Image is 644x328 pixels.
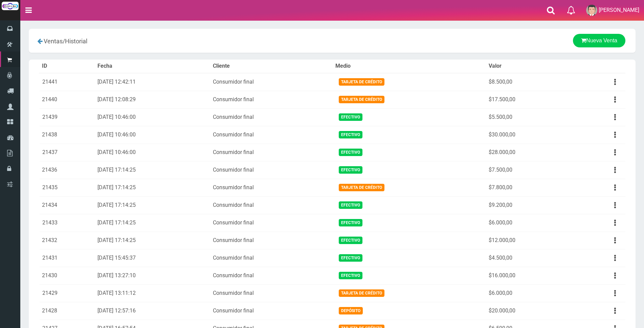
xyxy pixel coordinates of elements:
[339,149,362,156] span: Efectivo
[486,267,571,284] td: $16.000,00
[210,60,333,73] th: Cliente
[95,232,210,249] td: [DATE] 17:14:25
[39,73,95,91] td: 21441
[486,91,571,108] td: $17.500,00
[65,38,87,45] span: Historial
[39,196,95,214] td: 21434
[486,249,571,267] td: $4.500,00
[39,91,95,108] td: 21440
[210,249,333,267] td: Consumidor final
[210,232,333,249] td: Consumidor final
[210,302,333,320] td: Consumidor final
[486,60,571,73] th: Valor
[486,179,571,196] td: $7.800,00
[44,38,63,45] span: Ventas
[486,196,571,214] td: $9.200,00
[39,284,95,302] td: 21429
[39,144,95,161] td: 21437
[95,91,210,108] td: [DATE] 12:08:29
[34,34,233,48] div: /
[39,60,95,73] th: ID
[339,166,362,173] span: Efectivo
[95,73,210,91] td: [DATE] 12:42:11
[339,237,362,244] span: Efectivo
[95,284,210,302] td: [DATE] 13:11:12
[339,254,362,261] span: Efectivo
[486,232,571,249] td: $12.000,00
[599,7,639,13] span: [PERSON_NAME]
[339,113,362,121] span: Efectivo
[95,179,210,196] td: [DATE] 17:14:25
[486,73,571,91] td: $8.500,00
[339,96,384,103] span: Tarjeta de Crédito
[210,91,333,108] td: Consumidor final
[486,302,571,320] td: $20.000,00
[39,161,95,179] td: 21436
[339,289,384,297] span: Tarjeta de Crédito
[339,219,362,226] span: Efectivo
[39,108,95,126] td: 21439
[339,307,363,314] span: Depósito
[95,108,210,126] td: [DATE] 10:46:00
[339,272,362,279] span: Efectivo
[586,5,597,16] img: User Image
[95,60,210,73] th: Fecha
[95,196,210,214] td: [DATE] 17:14:25
[39,267,95,284] td: 21430
[95,267,210,284] td: [DATE] 13:27:10
[210,161,333,179] td: Consumidor final
[95,144,210,161] td: [DATE] 10:46:00
[486,144,571,161] td: $28.000,00
[210,126,333,144] td: Consumidor final
[39,249,95,267] td: 21431
[210,267,333,284] td: Consumidor final
[39,232,95,249] td: 21432
[339,184,384,191] span: Tarjeta de Crédito
[95,214,210,232] td: [DATE] 17:14:25
[210,73,333,91] td: Consumidor final
[486,214,571,232] td: $6.000,00
[333,60,486,73] th: Medio
[210,196,333,214] td: Consumidor final
[573,34,625,47] a: Nueva Venta
[39,214,95,232] td: 21433
[210,144,333,161] td: Consumidor final
[210,214,333,232] td: Consumidor final
[210,179,333,196] td: Consumidor final
[39,302,95,320] td: 21428
[339,131,362,138] span: Efectivo
[210,284,333,302] td: Consumidor final
[339,201,362,209] span: Efectivo
[39,179,95,196] td: 21435
[95,126,210,144] td: [DATE] 10:46:00
[210,108,333,126] td: Consumidor final
[486,284,571,302] td: $6.000,00
[486,108,571,126] td: $5.500,00
[486,161,571,179] td: $7.500,00
[39,126,95,144] td: 21438
[95,302,210,320] td: [DATE] 12:57:16
[2,2,19,10] img: Logo grande
[486,126,571,144] td: $30.000,00
[95,161,210,179] td: [DATE] 17:14:25
[95,249,210,267] td: [DATE] 15:45:37
[339,78,384,85] span: Tarjeta de Crédito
